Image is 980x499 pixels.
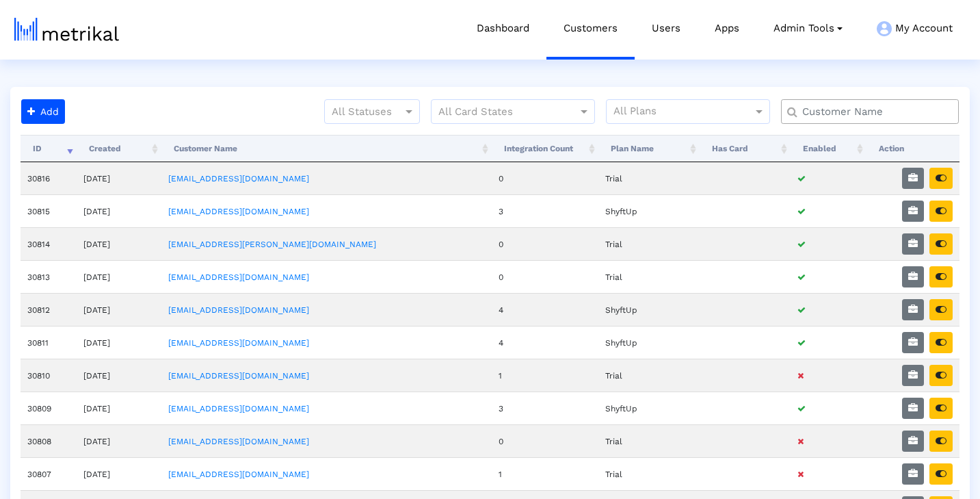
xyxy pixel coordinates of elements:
[492,326,598,359] td: 4
[168,404,309,413] a: [EMAIL_ADDRESS][DOMAIN_NAME]
[21,457,77,490] td: 30807
[168,272,309,282] a: [EMAIL_ADDRESS][DOMAIN_NAME]
[21,392,77,424] td: 30809
[168,174,309,183] a: [EMAIL_ADDRESS][DOMAIN_NAME]
[21,359,77,392] td: 30810
[492,392,598,424] td: 3
[77,392,161,424] td: [DATE]
[21,227,77,260] td: 30814
[598,227,700,260] td: Trial
[598,392,700,424] td: ShyftUp
[598,326,700,359] td: ShyftUp
[492,293,598,326] td: 4
[168,437,309,446] a: [EMAIL_ADDRESS][DOMAIN_NAME]
[613,103,755,121] input: All Plans
[438,103,563,121] input: All Card States
[77,457,161,490] td: [DATE]
[77,162,161,194] td: [DATE]
[598,359,700,392] td: Trial
[77,135,161,162] th: Created: activate to sort column ascending
[877,21,892,36] img: my-account-menu-icon.png
[21,99,65,124] button: Add
[700,135,791,162] th: Has Card: activate to sort column ascending
[161,135,492,162] th: Customer Name: activate to sort column ascending
[21,260,77,293] td: 30813
[168,207,309,216] a: [EMAIL_ADDRESS][DOMAIN_NAME]
[492,194,598,227] td: 3
[598,135,700,162] th: Plan Name: activate to sort column ascending
[598,293,700,326] td: ShyftUp
[598,162,700,194] td: Trial
[492,457,598,490] td: 1
[21,162,77,194] td: 30816
[77,359,161,392] td: [DATE]
[492,162,598,194] td: 0
[492,227,598,260] td: 0
[598,260,700,293] td: Trial
[77,260,161,293] td: [DATE]
[77,326,161,359] td: [DATE]
[21,293,77,326] td: 30812
[21,135,77,162] th: ID: activate to sort column ascending
[791,135,866,162] th: Enabled: activate to sort column ascending
[598,194,700,227] td: ShyftUp
[866,135,959,162] th: Action
[168,470,309,479] a: [EMAIL_ADDRESS][DOMAIN_NAME]
[168,338,309,348] a: [EMAIL_ADDRESS][DOMAIN_NAME]
[598,457,700,490] td: Trial
[492,424,598,457] td: 0
[492,135,598,162] th: Integration Count: activate to sort column ascending
[168,371,309,381] a: [EMAIL_ADDRESS][DOMAIN_NAME]
[21,326,77,359] td: 30811
[168,305,309,315] a: [EMAIL_ADDRESS][DOMAIN_NAME]
[21,424,77,457] td: 30808
[492,260,598,293] td: 0
[77,293,161,326] td: [DATE]
[793,105,953,119] input: Customer Name
[14,18,119,41] img: metrical-logo-light.png
[168,240,376,249] a: [EMAIL_ADDRESS][PERSON_NAME][DOMAIN_NAME]
[77,227,161,260] td: [DATE]
[598,424,700,457] td: Trial
[77,424,161,457] td: [DATE]
[77,194,161,227] td: [DATE]
[492,359,598,392] td: 1
[21,194,77,227] td: 30815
